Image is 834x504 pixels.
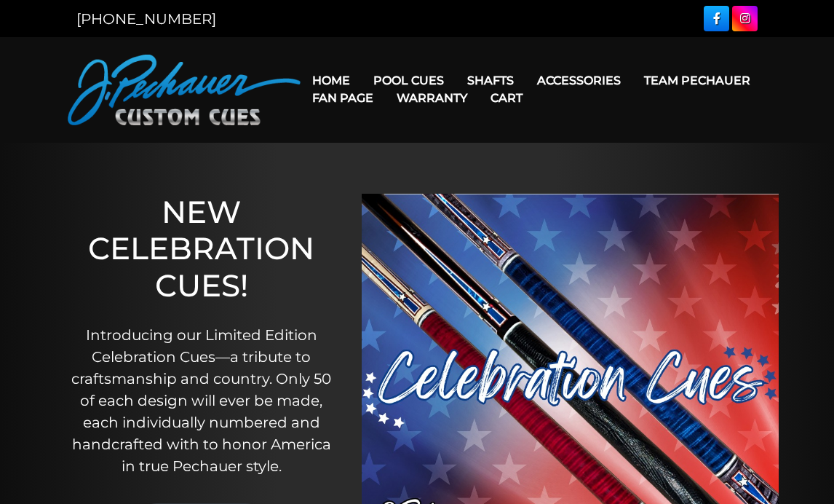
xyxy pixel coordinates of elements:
[301,79,385,117] a: Fan Page
[76,10,216,28] a: [PHONE_NUMBER]
[68,55,301,125] img: Pechauer Custom Cues
[632,62,762,99] a: Team Pechauer
[70,324,333,477] p: Introducing our Limited Edition Celebration Cues—a tribute to craftsmanship and country. Only 50 ...
[70,194,333,304] h1: NEW CELEBRATION CUES!
[301,62,362,99] a: Home
[456,62,525,99] a: Shafts
[385,79,479,117] a: Warranty
[479,79,534,117] a: Cart
[525,62,632,99] a: Accessories
[362,62,456,99] a: Pool Cues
